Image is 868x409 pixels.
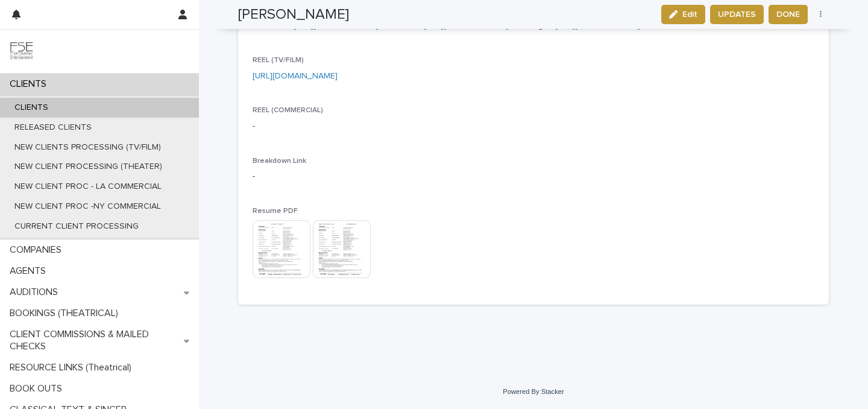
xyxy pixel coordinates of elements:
[5,182,171,192] p: NEW CLIENT PROC - LA COMMERCIAL
[5,122,101,133] p: RELEASED CLIENTS
[5,142,171,153] p: NEW CLIENTS PROCESSING (TV/FILM)
[710,5,764,24] button: UPDATES
[5,221,148,232] p: CURRENT CLIENT PROCESSING
[253,57,304,64] span: REEL (TV/FILM)
[238,6,349,24] h2: [PERSON_NAME]
[253,72,338,80] a: [URL][DOMAIN_NAME]
[5,287,68,298] p: AUDITIONS
[5,383,72,395] p: BOOK OUTS
[253,157,306,165] span: Breakdown Link
[776,8,800,21] span: DONE
[253,170,814,183] p: -
[5,78,56,90] p: CLIENTS
[10,39,34,63] img: 9JgRvJ3ETPGCJDhvPVA5
[5,244,71,256] p: COMPANIES
[661,5,705,24] button: Edit
[5,162,172,172] p: NEW CLIENT PROCESSING (THEATER)
[5,362,141,373] p: RESOURCE LINKS (Theatrical)
[253,120,814,133] p: -
[682,10,697,19] span: Edit
[503,388,564,395] a: Powered By Stacker
[5,201,171,212] p: NEW CLIENT PROC -NY COMMERCIAL
[718,8,756,21] span: UPDATES
[5,329,184,352] p: CLIENT COMMISSIONS & MAILED CHECKS
[253,107,323,114] span: REEL (COMMERCIAL)
[5,103,58,113] p: CLIENTS
[253,208,298,215] span: Resume PDF
[5,265,55,277] p: AGENTS
[769,5,808,24] button: DONE
[5,308,128,319] p: BOOKINGS (THEATRICAL)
